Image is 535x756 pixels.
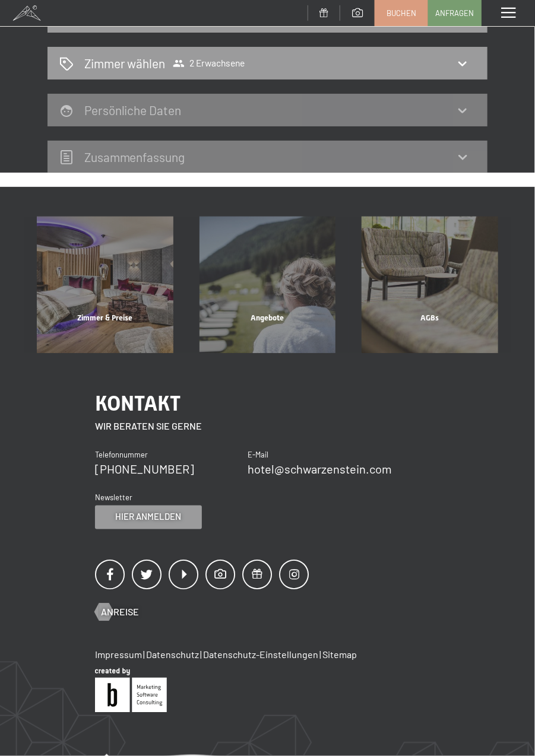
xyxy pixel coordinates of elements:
span: AGBs [421,313,439,322]
img: Brandnamic GmbH | Leading Hospitality Solutions [95,668,167,713]
span: Kontakt [95,391,181,415]
span: Anfragen [436,8,474,18]
span: | [143,649,145,660]
span: E-Mail [248,450,268,459]
a: hotel@schwarzenstein.com [248,462,392,476]
span: Newsletter [95,493,132,502]
a: Buchung AGBs [349,217,511,353]
span: Anreise [101,606,139,619]
a: Buchung Angebote [186,217,349,353]
span: Hier anmelden [116,511,182,523]
span: Telefonnummer [95,450,148,459]
span: 2 Erwachsene [173,58,245,69]
span: Zimmer & Preise [77,313,132,322]
a: Impressum [95,649,142,660]
h2: Zusammen­fassung [84,150,185,164]
a: Anfragen [429,1,481,26]
span: | [319,649,321,660]
a: Buchung Zimmer & Preise [24,217,186,353]
span: Angebote [251,313,284,322]
a: Anreise [95,606,139,619]
a: Sitemap [322,649,357,660]
span: Buchen [387,8,416,18]
h2: Persönliche Daten [84,103,182,117]
a: Buchen [375,1,428,26]
span: | [200,649,202,660]
a: [PHONE_NUMBER] [95,462,194,476]
a: Datenschutz-Einstellungen [203,649,318,660]
h2: Zimmer wählen [84,55,166,72]
a: Datenschutz [146,649,199,660]
span: Wir beraten Sie gerne [95,420,202,431]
